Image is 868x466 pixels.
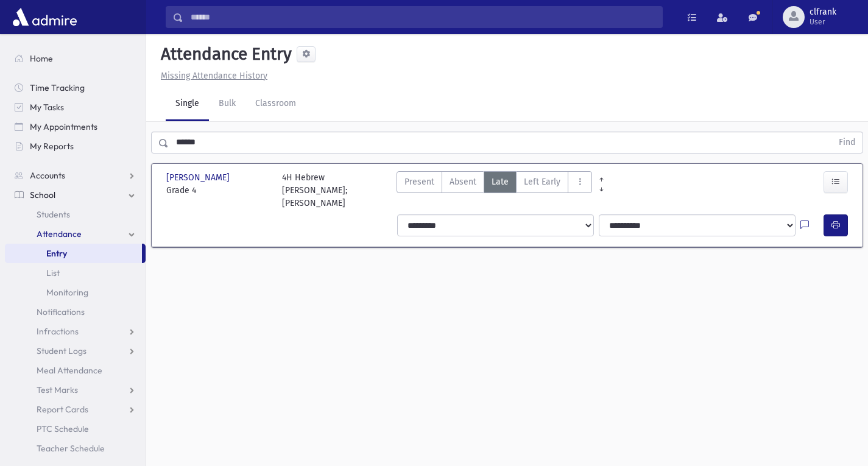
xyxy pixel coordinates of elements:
[10,5,80,29] img: AdmirePro
[37,384,78,395] span: Test Marks
[5,185,146,205] a: School
[831,132,863,153] button: Find
[5,224,146,244] a: Attendance
[30,189,55,200] span: School
[166,184,270,197] span: Grade 4
[5,97,146,117] a: My Tasks
[5,302,146,322] a: Notifications
[5,283,146,302] a: Monitoring
[46,267,60,278] span: List
[492,175,509,188] span: Late
[5,244,142,263] a: Entry
[30,170,65,181] span: Accounts
[282,171,386,210] div: 4H Hebrew [PERSON_NAME]; [PERSON_NAME]
[37,404,88,415] span: Report Cards
[46,287,88,298] span: Monitoring
[30,121,97,132] span: My Appointments
[37,443,105,454] span: Teacher Schedule
[5,49,146,68] a: Home
[5,117,146,136] a: My Appointments
[161,71,267,81] u: Missing Attendance History
[37,306,85,317] span: Notifications
[5,136,146,156] a: My Reports
[166,171,232,184] span: [PERSON_NAME]
[37,228,82,239] span: Attendance
[5,322,146,341] a: Infractions
[5,419,146,439] a: PTC Schedule
[209,87,245,121] a: Bulk
[5,205,146,224] a: Students
[5,361,146,380] a: Meal Attendance
[810,17,836,27] span: User
[37,345,86,356] span: Student Logs
[156,44,292,65] h5: Attendance Entry
[30,141,74,152] span: My Reports
[5,341,146,361] a: Student Logs
[46,248,67,259] span: Entry
[5,263,146,283] a: List
[5,166,146,185] a: Accounts
[450,175,476,188] span: Absent
[37,209,70,220] span: Students
[156,71,267,81] a: Missing Attendance History
[5,439,146,458] a: Teacher Schedule
[810,7,836,17] span: clfrank
[37,423,89,434] span: PTC Schedule
[524,175,560,188] span: Left Early
[183,6,662,28] input: Search
[30,82,85,93] span: Time Tracking
[5,380,146,400] a: Test Marks
[37,326,79,337] span: Infractions
[166,87,209,121] a: Single
[30,102,64,113] span: My Tasks
[245,87,306,121] a: Classroom
[5,400,146,419] a: Report Cards
[30,53,53,64] span: Home
[5,78,146,97] a: Time Tracking
[397,171,592,210] div: AttTypes
[404,175,434,188] span: Present
[37,365,102,376] span: Meal Attendance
